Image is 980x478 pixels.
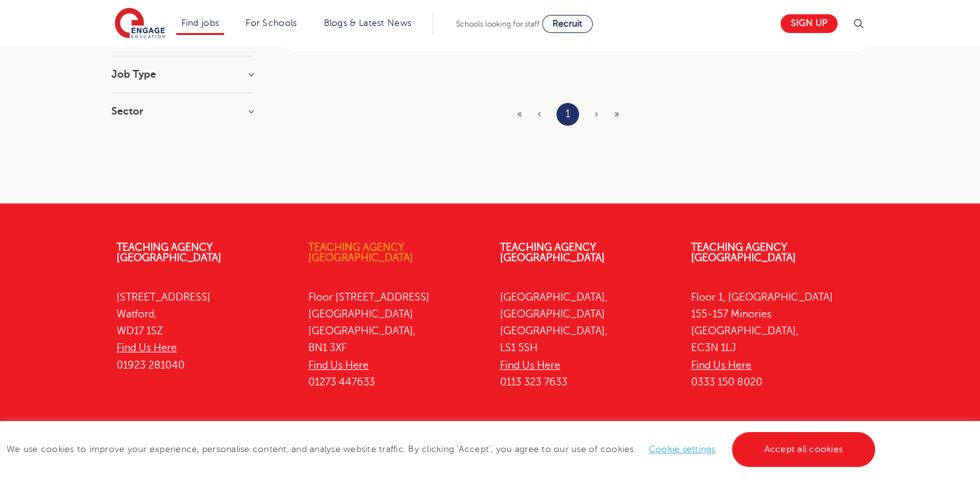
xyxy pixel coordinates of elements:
[781,14,838,33] a: Sign up
[117,242,222,264] a: Teaching Agency [GEOGRAPHIC_DATA]
[538,108,541,120] span: ‹
[456,19,540,28] span: Schools looking for staff
[308,289,481,391] p: Floor [STREET_ADDRESS] [GEOGRAPHIC_DATA] [GEOGRAPHIC_DATA], BN1 3XF 01273 447633
[691,289,863,391] p: Floor 1, [GEOGRAPHIC_DATA] 155-157 Minories [GEOGRAPHIC_DATA], EC3N 1LJ 0333 150 8020
[500,242,605,264] a: Teaching Agency [GEOGRAPHIC_DATA]
[691,242,796,264] a: Teaching Agency [GEOGRAPHIC_DATA]
[111,69,254,80] h3: Job Type
[324,18,412,28] a: Blogs & Latest News
[691,359,751,371] a: Find Us Here
[542,15,593,33] a: Recruit
[517,108,522,120] span: «
[500,289,672,391] p: [GEOGRAPHIC_DATA], [GEOGRAPHIC_DATA] [GEOGRAPHIC_DATA], LS1 5SH 0113 323 7633
[6,444,878,454] span: We use cookies to improve your experience, personalise content, and analyse website traffic. By c...
[553,19,582,28] span: Recruit
[308,242,413,264] a: Teaching Agency [GEOGRAPHIC_DATA]
[245,18,297,28] a: For Schools
[732,432,876,467] a: Accept all cookies
[117,289,289,374] p: [STREET_ADDRESS] Watford, WD17 1SZ 01923 281040
[649,444,716,454] a: Cookie settings
[115,8,165,40] img: Engage Education
[117,342,177,354] a: Find Us Here
[181,18,220,28] a: Find jobs
[614,108,619,120] span: »
[111,106,254,117] h3: Sector
[565,106,570,122] a: 1
[595,108,598,120] span: ›
[308,359,369,371] a: Find Us Here
[500,359,560,371] a: Find Us Here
